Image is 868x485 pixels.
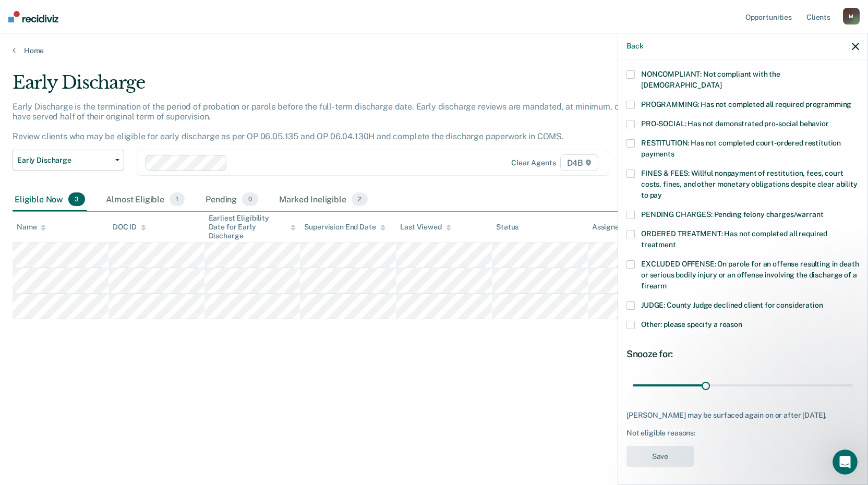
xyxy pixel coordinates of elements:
span: PENDING CHARGES: Pending felony charges/warrant [641,210,823,219]
span: FINES & FEES: Willful nonpayment of restitution, fees, court costs, fines, and other monetary obl... [641,169,858,199]
div: Almost Eligible [104,188,187,211]
span: JUDGE: County Judge declined client for consideration [641,301,823,309]
div: Earliest Eligibility Date for Early Discharge [209,214,296,240]
div: DOC ID [113,223,146,232]
div: [PERSON_NAME] may be surfaced again on or after [DATE]. [626,411,859,420]
span: 2 [352,192,368,206]
button: Save [626,446,694,467]
span: 0 [242,192,258,206]
span: D4B [560,154,598,171]
div: Pending [203,188,260,211]
p: Early Discharge is the termination of the period of probation or parole before the full-term disc... [13,102,660,142]
button: Back [626,42,643,51]
span: RESTITUTION: Has not completed court-ordered restitution payments [641,139,841,158]
span: 3 [68,192,85,206]
span: ORDERED TREATMENT: Has not completed all required treatment [641,229,827,249]
div: M [843,8,860,25]
div: Marked Ineligible [277,188,370,211]
span: Early Discharge [17,156,111,165]
a: Home [13,46,855,55]
div: Clear agents [511,159,556,167]
div: Early Discharge [13,72,664,102]
img: Recidiviz [8,11,58,22]
div: Last Viewed [400,223,451,232]
span: PRO-SOCIAL: Has not demonstrated pro-social behavior [641,119,829,128]
div: Eligible Now [13,188,87,211]
div: Snooze for: [626,348,859,360]
span: EXCLUDED OFFENSE: On parole for an offense resulting in death or serious bodily injury or an offe... [641,260,859,290]
div: Assigned to [592,223,641,232]
span: Other: please specify a reason [641,320,742,329]
iframe: Intercom live chat [833,450,858,475]
span: PROGRAMMING: Has not completed all required programming [641,100,851,108]
div: Not eligible reasons: [626,429,859,438]
div: Supervision End Date [304,223,385,232]
span: NONCOMPLIANT: Not compliant with the [DEMOGRAPHIC_DATA] [641,70,780,89]
div: Name [17,223,46,232]
span: 1 [170,192,185,206]
div: Status [496,223,519,232]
